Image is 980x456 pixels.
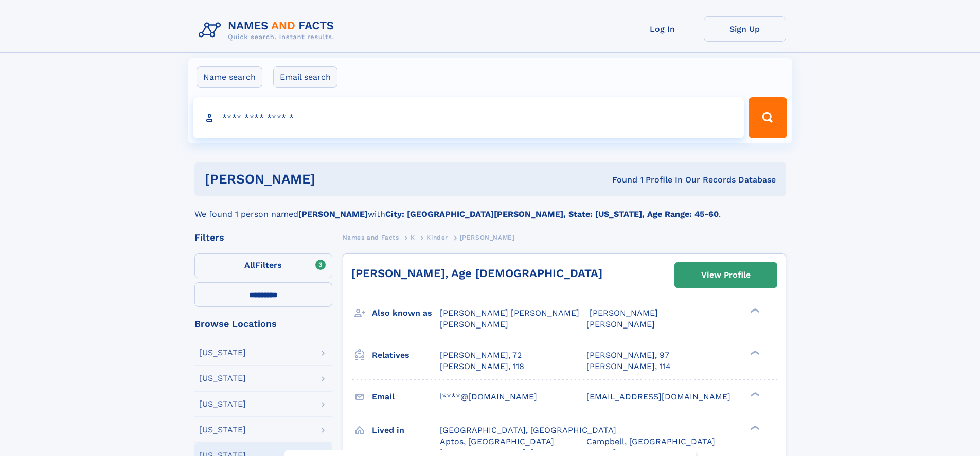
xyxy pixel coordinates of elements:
[199,400,246,408] div: [US_STATE]
[273,66,337,88] label: Email search
[244,260,255,270] span: All
[586,350,669,361] a: [PERSON_NAME], 97
[748,307,760,314] div: ❯
[372,388,440,406] h3: Email
[586,361,671,372] a: [PERSON_NAME], 114
[440,350,522,361] a: [PERSON_NAME], 72
[197,66,262,88] label: Name search
[194,253,332,278] label: Filters
[621,16,704,42] a: Log In
[701,263,751,287] div: View Profile
[426,231,448,244] a: Kinder
[372,304,440,322] h3: Also known as
[385,209,719,219] b: City: [GEOGRAPHIC_DATA][PERSON_NAME], State: [US_STATE], Age Range: 45-60
[194,319,332,329] div: Browse Locations
[411,231,415,244] a: K
[749,97,787,138] button: Search Button
[194,16,343,44] img: Logo Names and Facts
[205,173,464,186] h1: [PERSON_NAME]
[298,209,368,219] b: [PERSON_NAME]
[440,319,508,329] span: [PERSON_NAME]
[194,233,332,242] div: Filters
[590,308,658,318] span: [PERSON_NAME]
[411,234,415,241] span: K
[704,16,786,42] a: Sign Up
[440,308,579,318] span: [PERSON_NAME] [PERSON_NAME]
[372,346,440,364] h3: Relatives
[199,349,246,357] div: [US_STATE]
[586,392,730,402] span: [EMAIL_ADDRESS][DOMAIN_NAME]
[460,234,515,241] span: [PERSON_NAME]
[193,97,744,138] input: search input
[194,196,786,221] div: We found 1 person named with .
[748,349,760,356] div: ❯
[440,425,616,435] span: [GEOGRAPHIC_DATA], [GEOGRAPHIC_DATA]
[586,319,655,329] span: [PERSON_NAME]
[343,231,399,244] a: Names and Facts
[372,422,440,439] h3: Lived in
[199,426,246,434] div: [US_STATE]
[440,361,524,372] a: [PERSON_NAME], 118
[440,436,554,446] span: Aptos, [GEOGRAPHIC_DATA]
[748,424,760,431] div: ❯
[586,436,715,446] span: Campbell, [GEOGRAPHIC_DATA]
[351,267,602,280] a: [PERSON_NAME], Age [DEMOGRAPHIC_DATA]
[675,263,777,287] a: View Profile
[199,374,246,382] div: [US_STATE]
[464,174,776,186] div: Found 1 Profile In Our Records Database
[748,391,760,397] div: ❯
[426,234,448,241] span: Kinder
